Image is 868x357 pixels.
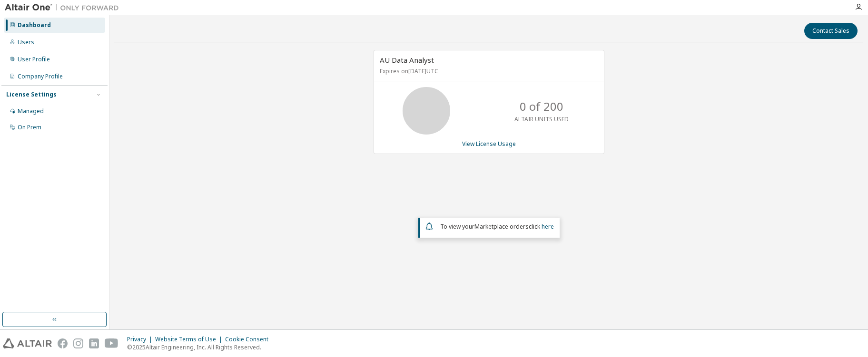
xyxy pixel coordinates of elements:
[127,336,155,343] div: Privacy
[18,39,34,46] div: Users
[18,124,41,131] div: On Prem
[380,55,434,65] span: AU Data Analyst
[3,338,52,348] img: altair_logo.svg
[18,107,44,115] div: Managed
[18,21,51,29] div: Dashboard
[105,338,118,348] img: youtube.svg
[73,338,83,348] img: instagram.svg
[5,3,124,12] img: Altair One
[127,343,274,351] p: © 2025 Altair Engineering, Inc. All Rights Reserved.
[440,222,554,231] span: To view your click
[804,23,858,39] button: Contact Sales
[542,222,554,231] a: here
[155,336,225,343] div: Website Terms of Use
[18,73,63,80] div: Company Profile
[18,56,50,63] div: User Profile
[6,91,57,98] div: License Settings
[58,338,68,348] img: facebook.svg
[462,140,516,148] a: View License Usage
[520,98,563,115] p: 0 of 200
[380,67,596,75] p: Expires on [DATE] UTC
[514,115,569,123] p: ALTAIR UNITS USED
[225,336,274,343] div: Cookie Consent
[89,338,99,348] img: linkedin.svg
[474,222,529,231] em: Marketplace orders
